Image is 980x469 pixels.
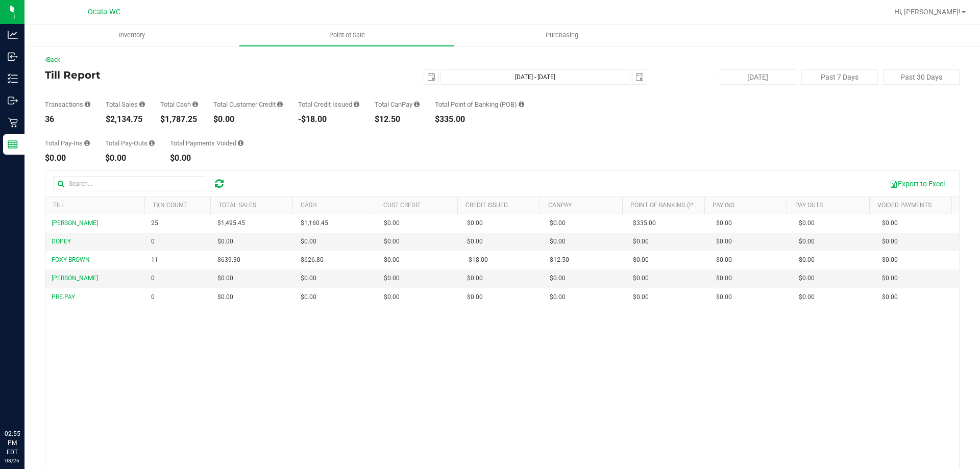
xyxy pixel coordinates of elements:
[633,218,656,228] span: $335.00
[877,202,932,209] a: Voided Payments
[5,457,20,464] p: 08/26
[298,101,359,108] div: Total Credit Issued
[467,255,488,265] span: -$18.00
[384,274,400,283] span: $0.00
[467,237,483,246] span: $0.00
[301,255,324,265] span: $626.80
[139,101,145,108] i: Sum of all successful, non-voided payment transaction amounts (excluding tips and transaction fee...
[414,101,420,108] i: Sum of all successful, non-voided payment transaction amounts using CanPay (as well as manual Can...
[519,101,524,108] i: Sum of the successful, non-voided point-of-banking payment transaction amounts, both via payment ...
[375,101,420,108] div: Total CanPay
[170,140,243,146] div: Total Payments Voided
[45,56,60,63] a: Back
[883,175,951,192] button: Export to Excel
[45,115,90,124] div: 36
[217,255,240,265] span: $639.30
[52,293,75,301] span: PRE-PAY
[467,274,483,283] span: $0.00
[85,101,90,108] i: Count of all successful payment transactions, possibly including voids, refunds, and cash-back fr...
[5,429,20,457] p: 02:55 PM EDT
[238,140,243,146] i: Sum of all voided payment transaction amounts (excluding tips and transaction fees) within the da...
[435,115,524,124] div: $335.00
[8,73,18,84] inline-svg: Inventory
[45,69,350,81] h4: Till Report
[45,140,90,146] div: Total Pay-Ins
[301,237,316,246] span: $0.00
[315,31,379,40] span: Point of Sale
[217,218,245,228] span: $1,495.45
[375,115,420,124] div: $12.50
[633,292,649,302] span: $0.00
[384,255,400,265] span: $0.00
[10,387,41,418] iframe: Resource center
[151,255,158,265] span: 11
[277,101,283,108] i: Sum of all successful, non-voided payment transaction amounts using account credit as the payment...
[213,115,283,124] div: $0.00
[170,154,243,162] div: $0.00
[160,115,198,124] div: $1,787.25
[716,292,732,302] span: $0.00
[720,69,796,85] button: [DATE]
[53,202,64,209] a: Till
[151,237,155,246] span: 0
[384,237,400,246] span: $0.00
[799,274,815,283] span: $0.00
[384,218,400,228] span: $0.00
[550,292,566,302] span: $0.00
[435,101,524,108] div: Total Point of Banking (POB)
[894,8,961,16] span: Hi, [PERSON_NAME]!
[354,101,359,108] i: Sum of all successful refund transaction amounts from purchase returns resulting in account credi...
[192,101,198,108] i: Sum of all successful, non-voided cash payment transaction amounts (excluding tips and transactio...
[88,8,120,16] span: Ocala WC
[632,70,647,84] span: select
[8,117,18,128] inline-svg: Retail
[799,255,815,265] span: $0.00
[799,292,815,302] span: $0.00
[882,292,898,302] span: $0.00
[383,202,421,209] a: Cust Credit
[151,218,158,228] span: 25
[384,292,400,302] span: $0.00
[882,218,898,228] span: $0.00
[633,274,649,283] span: $0.00
[630,202,703,209] a: Point of Banking (POB)
[550,274,566,283] span: $0.00
[633,237,649,246] span: $0.00
[465,202,508,209] a: Credit Issued
[467,292,483,302] span: $0.00
[105,154,155,162] div: $0.00
[105,140,155,146] div: Total Pay-Outs
[882,237,898,246] span: $0.00
[52,219,98,227] span: [PERSON_NAME]
[301,218,328,228] span: $1,160.45
[52,256,90,263] span: FOXY-BROWN
[151,274,155,283] span: 0
[217,274,233,283] span: $0.00
[8,95,18,106] inline-svg: Outbound
[467,218,483,228] span: $0.00
[106,115,145,124] div: $2,134.75
[801,69,878,85] button: Past 7 Days
[53,176,206,191] input: Search...
[716,255,732,265] span: $0.00
[217,237,233,246] span: $0.00
[301,274,316,283] span: $0.00
[218,202,256,209] a: Total Sales
[84,140,90,146] i: Sum of all cash pay-ins added to tills within the date range.
[213,101,283,108] div: Total Customer Credit
[8,139,18,150] inline-svg: Reports
[882,255,898,265] span: $0.00
[160,101,198,108] div: Total Cash
[105,31,159,40] span: Inventory
[799,237,815,246] span: $0.00
[716,274,732,283] span: $0.00
[8,30,18,40] inline-svg: Analytics
[151,292,155,302] span: 0
[795,202,823,209] a: Pay Outs
[550,255,569,265] span: $12.50
[883,69,960,85] button: Past 30 Days
[882,274,898,283] span: $0.00
[52,275,98,282] span: [PERSON_NAME]
[424,70,438,84] span: select
[548,202,572,209] a: CanPay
